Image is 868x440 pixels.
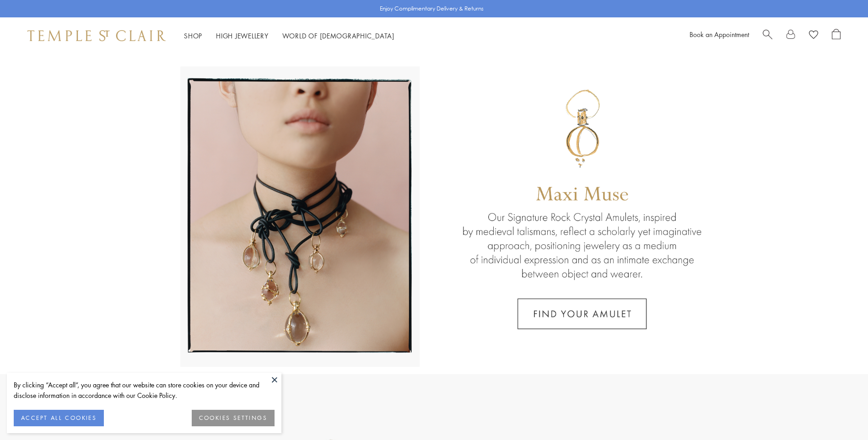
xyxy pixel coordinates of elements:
[14,410,104,426] button: ACCEPT ALL COOKIES
[832,29,841,43] a: Open Shopping Bag
[192,410,275,426] button: COOKIES SETTINGS
[690,30,749,39] a: Book an Appointment
[282,31,394,40] a: World of [DEMOGRAPHIC_DATA]World of [DEMOGRAPHIC_DATA]
[14,380,275,401] div: By clicking “Accept all”, you agree that our website can store cookies on your device and disclos...
[763,29,772,43] a: Search
[216,31,269,40] a: High JewelleryHigh Jewellery
[184,30,394,42] nav: Main navigation
[809,29,818,43] a: View Wishlist
[380,4,484,13] p: Enjoy Complimentary Delivery & Returns
[184,31,202,40] a: ShopShop
[27,30,166,41] img: Temple St. Clair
